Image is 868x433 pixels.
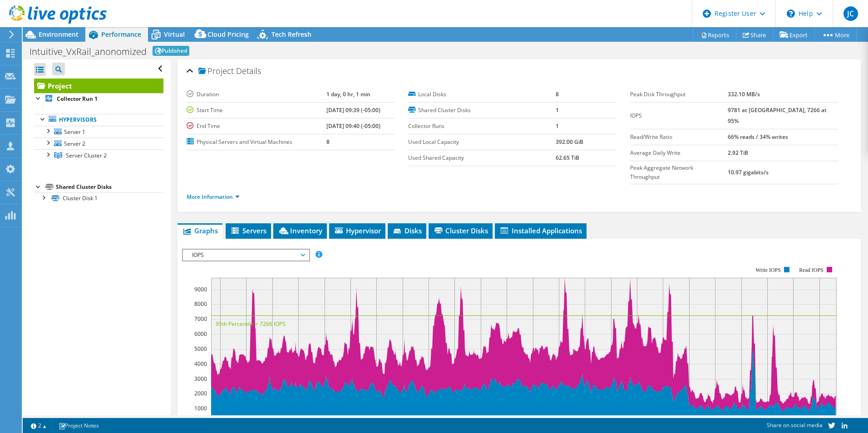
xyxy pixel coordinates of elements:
[57,95,98,103] b: Collector Run 1
[34,114,163,126] a: Hypervisors
[34,126,163,138] a: Server 1
[728,90,760,98] b: 332.10 MB/s
[34,93,163,105] a: Collector Run 1
[278,226,322,235] span: Inventory
[56,182,163,192] div: Shared Cluster Disks
[326,138,330,146] b: 8
[194,375,207,383] text: 3000
[101,30,141,39] span: Performance
[187,90,326,99] label: Duration
[194,285,207,293] text: 9000
[630,148,728,157] label: Average Daily Write
[326,106,380,114] b: [DATE] 09:39 (-05:00)
[39,30,79,39] span: Environment
[755,267,781,273] text: Write IOPS
[392,226,422,235] span: Disks
[194,315,207,323] text: 7000
[34,192,163,204] a: Cluster Disk 1
[182,226,218,235] span: Graphs
[52,420,105,431] a: Project Notes
[556,122,559,130] b: 1
[767,421,823,429] span: Share on social media
[216,320,286,328] text: 95th Percentile = 7266 IOPS
[194,360,207,368] text: 4000
[236,65,261,76] span: Details
[326,90,370,98] b: 1 day, 0 hr, 1 min
[34,149,163,161] a: Server Cluster 2
[433,226,488,235] span: Cluster Disks
[408,106,556,115] label: Shared Cluster Disks
[814,28,857,42] a: More
[556,90,559,98] b: 8
[408,153,556,162] label: Used Shared Capacity
[194,330,207,338] text: 6000
[64,140,85,148] span: Server 2
[187,193,240,201] a: More Information
[194,300,207,308] text: 8000
[556,138,583,146] b: 392.00 GiB
[153,46,189,56] span: Published
[408,138,556,147] label: Used Local Capacity
[187,122,326,131] label: End Time
[773,28,815,42] a: Export
[728,106,827,125] b: 9781 at [GEOGRAPHIC_DATA], 7266 at 95%
[207,30,249,39] span: Cloud Pricing
[230,226,266,235] span: Servers
[164,30,185,39] span: Virtual
[271,30,311,39] span: Tech Refresh
[728,133,788,141] b: 66% reads / 34% writes
[787,10,795,18] svg: \n
[630,133,728,142] label: Read/Write Ratio
[194,389,207,397] text: 2000
[693,28,736,42] a: Reports
[334,226,381,235] span: Hypervisor
[25,420,53,431] a: 2
[843,6,858,21] span: JC
[736,28,773,42] a: Share
[326,122,380,130] b: [DATE] 09:40 (-05:00)
[187,106,326,115] label: Start Time
[194,345,207,353] text: 5000
[556,106,559,114] b: 1
[728,168,769,176] b: 10.97 gigabits/s
[66,152,107,159] span: Server Cluster 2
[408,90,556,99] label: Local Disks
[799,267,824,273] text: Read IOPS
[34,79,163,93] a: Project
[728,149,748,157] b: 2.92 TiB
[198,67,234,76] span: Project
[187,250,304,261] span: IOPS
[630,111,728,120] label: IOPS
[194,404,207,412] text: 1000
[556,154,579,162] b: 62.65 TiB
[64,128,85,136] span: Server 1
[408,122,556,131] label: Collector Runs
[187,138,326,147] label: Physical Servers and Virtual Machines
[630,163,728,182] label: Peak Aggregate Network Throughput
[34,138,163,149] a: Server 2
[30,47,147,56] h1: Intuitive_VxRail_anonomized
[630,90,728,99] label: Peak Disk Throughput
[499,226,582,235] span: Installed Applications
